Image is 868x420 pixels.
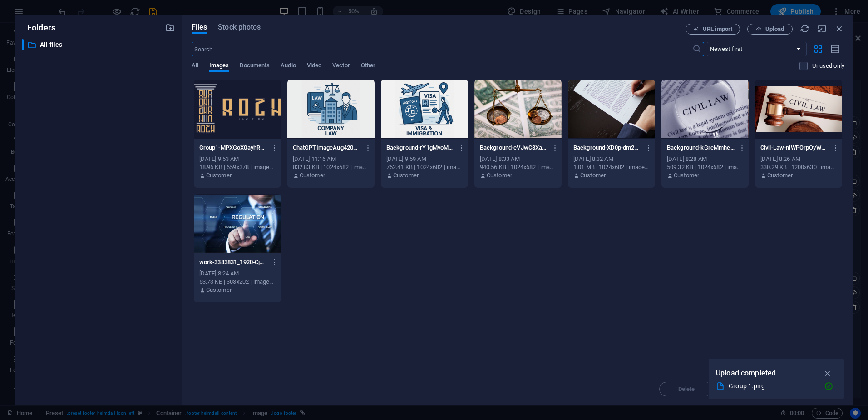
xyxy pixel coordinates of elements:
span: URL import [703,26,732,32]
div: [DATE] 8:33 AM [480,155,556,163]
p: Background-rY1gMvoMqReXcoF5TirApg.png [386,144,454,152]
div: [DATE] 8:24 AM [199,270,276,278]
div: [DATE] 8:26 AM [760,155,837,163]
span: Upload [765,26,784,32]
div: 1.01 MB | 1024x682 | image/png [573,163,650,171]
div: [DATE] 9:59 AM [386,155,463,163]
span: Files [192,22,207,33]
div: 832.83 KB | 1024x682 | image/png [293,163,369,171]
p: Customer [393,171,419,180]
span: Images [209,60,229,73]
p: ChatGPTImageAug4202512_15_08PM-DvALTqcL3velLFDLsWlWTg.png [293,144,361,152]
div: ​ [22,39,24,50]
span: Other [361,60,375,73]
p: Displays only files that are not in use on the website. Files added during this session can still... [812,62,844,70]
p: Customer [206,286,232,294]
input: Search [192,42,692,56]
div: 330.29 KB | 1200x630 | image/png [760,163,837,171]
div: 53.73 KB | 303x202 | image/jpeg [199,278,276,286]
p: Background-eVJwC8XaGyzLIdTKZWmNgA.png [480,144,548,152]
p: Customer [767,171,793,180]
div: [DATE] 8:28 AM [667,155,743,163]
div: 752.41 KB | 1024x682 | image/png [386,163,463,171]
p: Civil-Law-nlWPOrpQyWUxpVYeLqJbOw.png [760,144,829,152]
span: Audio [281,60,296,73]
p: work-3383831_1920-CjYuzSk0EdZUx5-6NAXdtQ.jpg [199,258,267,266]
p: Folders [22,22,55,34]
span: Stock photos [218,22,261,33]
span: Vector [332,60,350,73]
p: Customer [300,171,325,180]
div: [DATE] 11:16 AM [293,155,369,163]
p: All files [40,40,158,50]
i: Create new folder [165,23,175,33]
p: Customer [580,171,606,180]
div: 18.96 KB | 659x378 | image/png [199,163,276,171]
i: Reload [800,24,810,34]
p: Background-XD0p-dm2KwuP5UwTxPaBoA.png [573,144,641,152]
button: URL import [686,24,740,35]
p: Group1-MPXGoX0ayhR0gwkrFJdAxQ.png [199,144,267,152]
span: Video [307,60,321,73]
p: Customer [206,171,232,180]
p: Upload completed [716,367,776,379]
div: [DATE] 8:32 AM [573,155,650,163]
p: Customer [674,171,699,180]
div: 509.32 KB | 1024x682 | image/png [667,163,743,171]
span: All [192,60,198,73]
div: [DATE] 9:53 AM [199,155,276,163]
p: Background-kGreMmhcnPkGUtXaVkBgoA.png [667,144,735,152]
p: Customer [487,171,512,180]
i: Minimize [817,24,827,34]
i: Close [834,24,844,34]
div: 940.56 KB | 1024x682 | image/png [480,163,556,171]
span: Documents [240,60,270,73]
button: Upload [747,24,793,35]
div: Group 1.png [729,381,817,391]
